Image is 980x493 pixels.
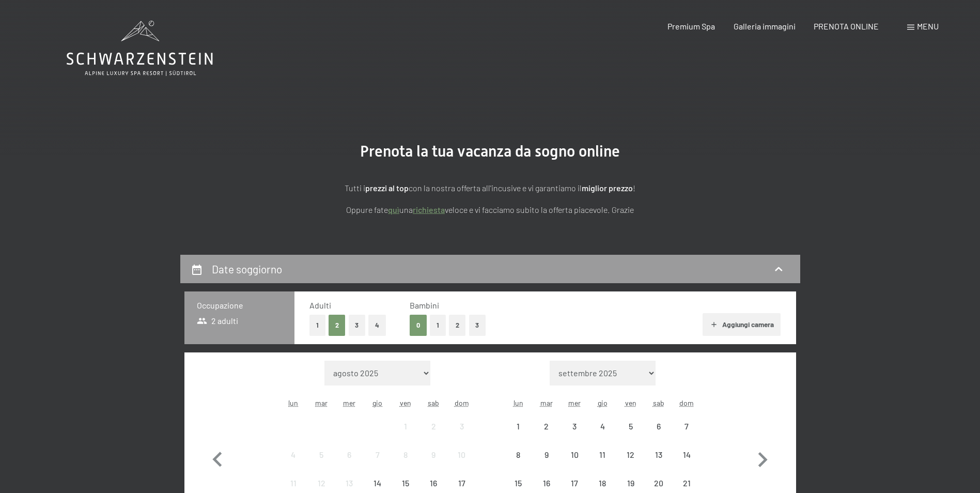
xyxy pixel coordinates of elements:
button: Aggiungi camera [703,313,781,336]
div: Thu Aug 07 2025 [364,441,392,469]
div: 10 [448,451,474,476]
div: 9 [534,451,559,476]
div: arrivo/check-in non effettuabile [392,441,419,469]
div: arrivo/check-in non effettuabile [504,441,532,469]
div: Fri Aug 08 2025 [392,441,419,469]
div: 7 [674,422,699,448]
div: Wed Aug 06 2025 [335,441,363,469]
div: arrivo/check-in non effettuabile [673,441,701,469]
button: 1 [309,315,325,336]
div: Tue Aug 05 2025 [307,441,335,469]
p: Oppure fate una veloce e vi facciamo subito la offerta piacevole. Grazie [232,203,749,217]
div: arrivo/check-in non effettuabile [504,412,532,440]
abbr: sabato [653,398,664,407]
div: arrivo/check-in non effettuabile [561,441,588,469]
div: arrivo/check-in non effettuabile [419,412,447,440]
div: Sat Aug 02 2025 [419,412,447,440]
div: Wed Sep 10 2025 [561,441,588,469]
abbr: martedì [540,398,553,407]
abbr: domenica [455,398,469,407]
abbr: giovedì [598,398,608,407]
div: 10 [562,451,587,476]
div: 7 [365,451,391,476]
div: arrivo/check-in non effettuabile [335,441,363,469]
div: 4 [589,422,615,448]
span: 2 adulti [197,315,239,327]
div: arrivo/check-in non effettuabile [364,441,392,469]
h2: Date soggiorno [212,263,282,275]
div: arrivo/check-in non effettuabile [533,412,561,440]
a: quì [388,205,399,214]
div: arrivo/check-in non effettuabile [392,412,419,440]
div: arrivo/check-in non effettuabile [645,412,673,440]
div: Sun Aug 03 2025 [447,412,475,440]
div: arrivo/check-in non effettuabile [673,412,701,440]
div: 3 [562,422,587,448]
div: arrivo/check-in non effettuabile [588,412,616,440]
div: Tue Sep 02 2025 [533,412,561,440]
div: Sat Aug 09 2025 [419,441,447,469]
div: 6 [646,422,672,448]
div: 5 [617,422,643,448]
div: 6 [336,451,362,476]
div: Sun Aug 10 2025 [447,441,475,469]
button: 1 [430,315,446,336]
div: arrivo/check-in non effettuabile [533,441,561,469]
span: Bambini [410,300,439,310]
div: Fri Aug 01 2025 [392,412,419,440]
div: Sun Sep 14 2025 [673,441,701,469]
div: arrivo/check-in non effettuabile [447,441,475,469]
div: arrivo/check-in non effettuabile [616,412,644,440]
abbr: sabato [428,398,439,407]
h3: Occupazione [197,300,282,311]
abbr: giovedì [372,398,382,407]
div: Thu Sep 11 2025 [588,441,616,469]
button: 3 [469,315,486,336]
span: Prenota la tua vacanza da sogno online [360,142,620,160]
strong: prezzi al top [365,183,409,193]
abbr: martedì [315,398,328,407]
div: Mon Aug 04 2025 [279,441,307,469]
div: 5 [308,451,334,476]
span: Menu [917,21,939,31]
div: Fri Sep 12 2025 [616,441,644,469]
button: 2 [449,315,466,336]
div: Tue Sep 09 2025 [533,441,561,469]
div: arrivo/check-in non effettuabile [588,441,616,469]
button: 0 [410,315,427,336]
div: 13 [646,451,672,476]
div: 14 [674,451,699,476]
div: arrivo/check-in non effettuabile [447,412,475,440]
div: arrivo/check-in non effettuabile [307,441,335,469]
div: Wed Sep 03 2025 [561,412,588,440]
div: 2 [421,422,446,448]
div: arrivo/check-in non effettuabile [279,441,307,469]
div: Mon Sep 08 2025 [504,441,532,469]
button: 3 [349,315,366,336]
a: richiesta [413,205,445,214]
strong: miglior prezzo [582,183,633,193]
abbr: venerdì [625,398,636,407]
button: 4 [368,315,386,336]
div: Mon Sep 01 2025 [504,412,532,440]
div: arrivo/check-in non effettuabile [616,441,644,469]
div: Sun Sep 07 2025 [673,412,701,440]
p: Tutti i con la nostra offerta all'incusive e vi garantiamo il ! [232,181,749,195]
a: PRENOTA ONLINE [814,21,879,31]
a: Premium Spa [667,21,715,31]
div: Sat Sep 06 2025 [645,412,673,440]
a: Galleria immagini [734,21,796,31]
div: 11 [589,451,615,476]
abbr: lunedì [288,398,298,407]
div: 8 [393,451,418,476]
span: Adulti [309,300,331,310]
button: 2 [329,315,346,336]
div: 1 [393,422,418,448]
div: Thu Sep 04 2025 [588,412,616,440]
div: 3 [448,422,474,448]
abbr: mercoledì [568,398,581,407]
div: 1 [505,422,531,448]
